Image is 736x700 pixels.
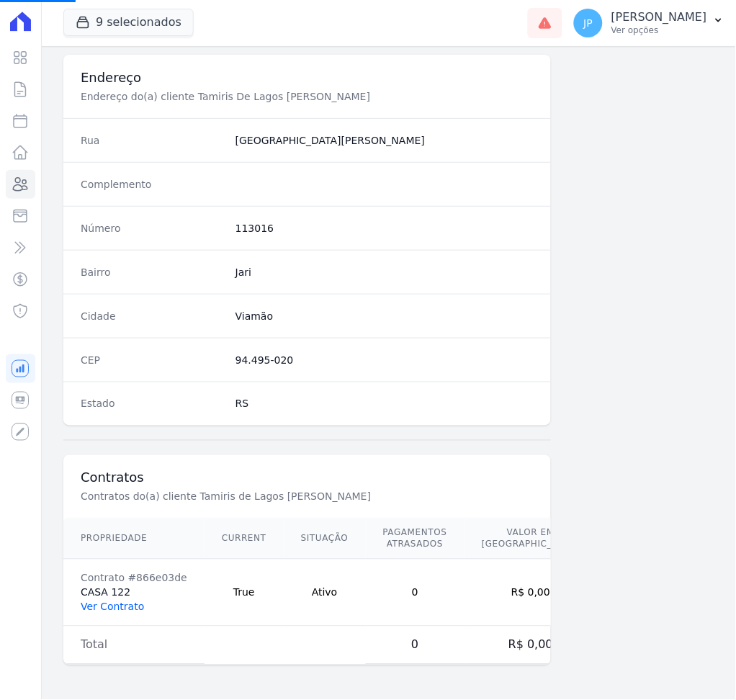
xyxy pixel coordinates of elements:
dt: Número [81,221,224,235]
p: Endereço do(a) cliente Tamiris De Lagos [PERSON_NAME] [81,89,534,104]
th: Valor em [GEOGRAPHIC_DATA] [465,519,597,560]
h3: Contratos [81,470,534,487]
dd: RS [235,397,534,411]
button: 9 selecionados [63,9,194,36]
dt: Estado [81,397,224,411]
dd: Viamão [235,309,534,323]
td: CASA 122 [63,560,205,627]
dt: Bairro [81,265,224,279]
td: 0 [366,627,465,665]
p: Contratos do(a) cliente Tamiris de Lagos [PERSON_NAME] [81,490,534,504]
dt: Rua [81,133,224,148]
th: Current [205,519,284,560]
dd: 113016 [235,221,534,235]
p: [PERSON_NAME] [611,10,707,24]
dd: [GEOGRAPHIC_DATA][PERSON_NAME] [235,133,534,148]
a: Ver Contrato [81,601,144,613]
dd: 94.495-020 [235,353,534,367]
th: Situação [284,519,366,560]
h3: Endereço [81,69,534,86]
dt: CEP [81,353,224,367]
td: 0 [366,560,465,627]
dt: Complemento [81,177,224,192]
td: True [205,560,284,627]
dt: Cidade [81,309,224,323]
p: Ver opções [611,24,707,36]
td: R$ 0,00 [465,627,597,665]
td: R$ 0,00 [465,560,597,627]
button: JP [PERSON_NAME] Ver opções [562,3,736,43]
span: JP [584,18,593,28]
dd: Jari [235,265,534,279]
div: Contrato #866e03de [81,571,187,585]
th: Propriedade [63,519,205,560]
td: Ativo [284,560,366,627]
th: Pagamentos Atrasados [366,519,465,560]
td: Total [63,627,205,665]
